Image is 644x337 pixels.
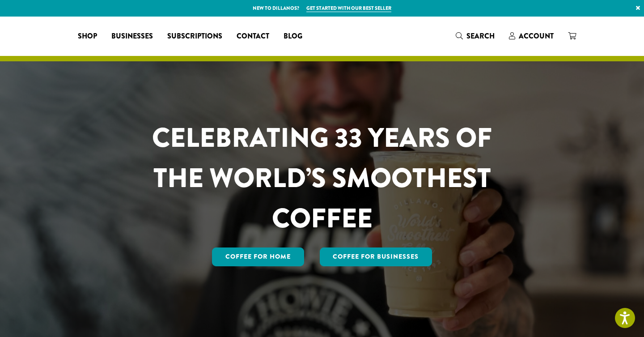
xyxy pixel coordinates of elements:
[212,247,304,266] a: Coffee for Home
[126,118,518,239] h1: CELEBRATING 33 YEARS OF THE WORLD’S SMOOTHEST COFFEE
[237,31,269,42] span: Contact
[167,31,222,42] span: Subscriptions
[320,247,432,266] a: Coffee For Businesses
[466,31,495,41] span: Search
[449,29,502,43] a: Search
[78,31,97,42] span: Shop
[111,31,153,42] span: Businesses
[519,31,554,41] span: Account
[284,31,302,42] span: Blog
[306,4,391,12] a: Get started with our best seller
[71,29,104,43] a: Shop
